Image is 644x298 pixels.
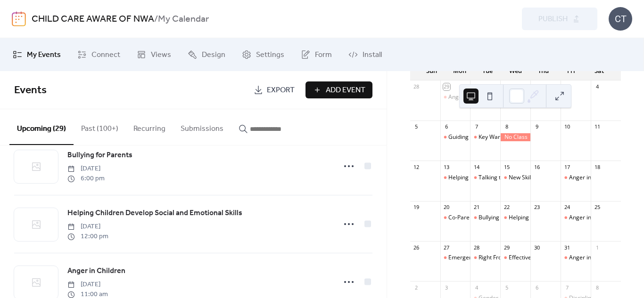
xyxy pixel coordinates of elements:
[479,133,624,141] div: Key Warning Signs, Mental Health Disorders in Children
[440,214,471,222] div: Co-Parenting with A Narcissist
[479,214,530,222] div: Bullying for Parents
[561,174,591,182] div: Anger in Young Children
[67,150,132,161] span: Bullying for Parents
[173,109,231,144] button: Submissions
[67,280,108,290] span: [DATE]
[503,123,510,130] div: 8
[533,123,540,130] div: 9
[503,204,510,211] div: 22
[413,83,420,90] div: 28
[413,163,420,170] div: 12
[448,254,516,262] div: Emergency Preparedness
[27,49,61,61] span: My Events
[70,42,127,67] a: Connect
[326,85,365,96] span: Add Event
[443,244,450,251] div: 27
[533,244,540,251] div: 30
[473,123,480,130] div: 7
[235,42,291,67] a: Settings
[503,163,510,170] div: 15
[9,109,74,145] button: Upcoming (29)
[14,80,47,101] span: Events
[470,174,500,182] div: Talking to your Child
[500,214,530,222] div: Helping Children Develop Social and Emotional Skills
[443,204,450,211] div: 20
[413,284,420,291] div: 2
[413,204,420,211] div: 19
[440,93,471,101] div: Anger Triggers
[443,163,450,170] div: 13
[533,204,540,211] div: 23
[473,284,480,291] div: 4
[67,164,105,174] span: [DATE]
[533,163,540,170] div: 16
[448,93,488,101] div: Anger Triggers
[67,174,105,184] span: 6:00 pm
[500,254,530,262] div: Effective Discipline Ages 2-12
[533,83,540,90] div: 2
[563,83,570,90] div: 3
[440,174,471,182] div: Helping Children Write Healthy Anger Scripts
[470,254,500,262] div: Right From Birth
[563,204,570,211] div: 24
[448,133,572,141] div: Guiding Children in Choices and Consequences
[151,49,171,61] span: Views
[563,123,570,130] div: 10
[533,284,540,291] div: 6
[569,214,615,222] div: Anger in Children
[561,214,591,222] div: Anger in Children
[256,49,284,61] span: Settings
[503,284,510,291] div: 5
[67,208,242,219] span: Helping Children Develop Social and Emotional Skills
[594,204,601,211] div: 25
[569,254,621,262] div: Anger in Teenagers
[448,214,528,222] div: Co-Parenting with A Narcissist
[67,266,125,277] span: Anger in Children
[158,10,209,28] b: My Calendar
[12,11,26,26] img: logo
[609,7,632,31] div: CT
[594,83,601,90] div: 4
[413,123,420,130] div: 5
[440,254,471,262] div: Emergency Preparedness
[305,81,372,98] a: Add Event
[509,254,636,262] div: Effective Discipline Ages [DEMOGRAPHIC_DATA]
[594,244,601,251] div: 1
[563,163,570,170] div: 17
[247,81,302,98] a: Export
[563,244,570,251] div: 31
[67,232,108,242] span: 12:00 pm
[563,284,570,291] div: 7
[32,10,154,28] a: CHILD CARE AWARE OF NWA
[267,85,295,96] span: Export
[6,42,68,67] a: My Events
[594,163,601,170] div: 18
[479,174,532,182] div: Talking to your Child
[443,284,450,291] div: 3
[67,207,242,219] a: Helping Children Develop Social and Emotional Skills
[74,109,126,144] button: Past (100+)
[67,265,125,277] a: Anger in Children
[202,49,225,61] span: Design
[561,254,591,262] div: Anger in Teenagers
[503,83,510,90] div: 1
[470,214,500,222] div: Bullying for Parents
[594,123,601,130] div: 11
[500,174,530,182] div: New Skills for Frazzled Parents
[594,284,601,291] div: 8
[473,204,480,211] div: 21
[569,174,633,182] div: Anger in Young Children
[479,254,521,262] div: Right From Birth
[126,109,173,144] button: Recurring
[91,49,120,61] span: Connect
[443,123,450,130] div: 6
[473,83,480,90] div: 30
[363,49,382,61] span: Install
[181,42,232,67] a: Design
[500,133,530,141] div: No Class
[67,149,132,161] a: Bullying for Parents
[473,244,480,251] div: 28
[503,244,510,251] div: 29
[130,42,178,67] a: Views
[470,133,500,141] div: Key Warning Signs, Mental Health Disorders in Children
